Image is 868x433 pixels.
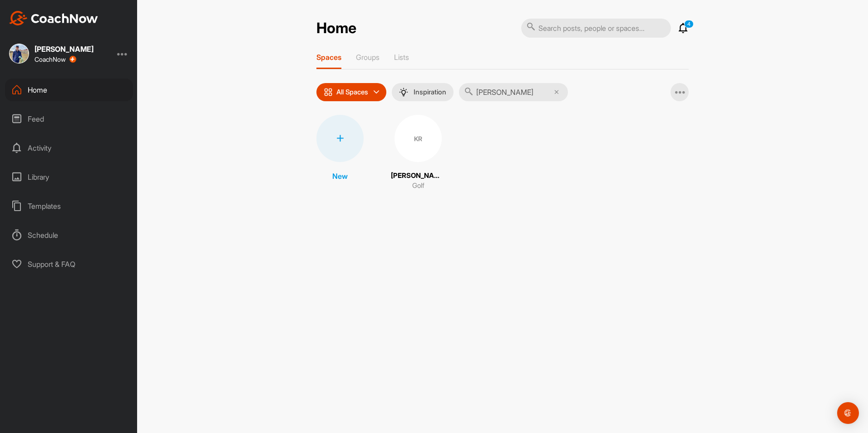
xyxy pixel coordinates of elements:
p: Inspiration [414,89,446,96]
p: Spaces [316,53,341,62]
h2: Home [316,20,356,37]
div: Templates [5,195,133,217]
p: [PERSON_NAME] [391,171,445,181]
div: Activity [5,137,133,159]
p: New [332,171,348,182]
img: icon [324,88,333,97]
img: square_8898714ae364966e4f3eca08e6afe3c4.jpg [9,44,29,64]
div: Library [5,166,133,188]
div: Home [5,79,133,101]
img: menuIcon [399,88,408,97]
div: KR [395,115,442,162]
img: CoachNow [9,11,98,25]
div: Schedule [5,224,133,246]
p: 4 [684,20,694,28]
a: KR[PERSON_NAME]Golf [391,115,445,191]
div: CoachNow [35,56,76,63]
input: Search posts, people or spaces... [521,19,671,38]
div: Open Intercom Messenger [837,402,859,424]
p: All Spaces [336,89,368,96]
div: Feed [5,108,133,130]
div: Support & FAQ [5,253,133,276]
p: Golf [412,181,424,191]
p: Lists [394,53,409,62]
div: [PERSON_NAME] [35,45,94,53]
input: Search... [459,83,568,101]
p: Groups [356,53,380,62]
